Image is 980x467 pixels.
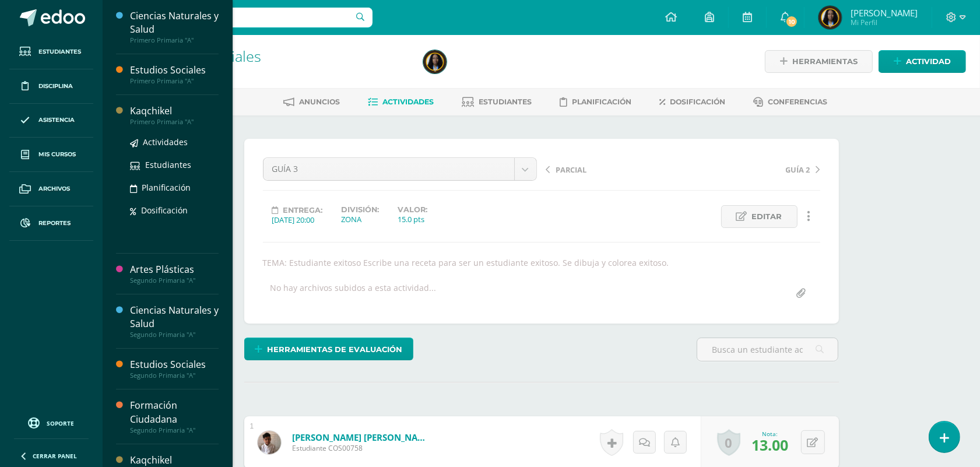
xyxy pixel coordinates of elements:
[560,93,631,111] a: Planificación
[272,158,505,180] span: GUÍA 3
[479,97,532,106] span: Estudiantes
[786,164,810,175] span: GUÍA 2
[38,82,73,91] span: Disciplina
[751,430,788,438] div: Nota:
[130,135,219,149] a: Actividades
[768,97,827,106] span: Conferencias
[851,7,918,19] span: [PERSON_NAME]
[283,93,340,111] a: Anuncios
[130,263,219,285] a: Artes PlásticasSegundo Primaria "A"
[9,69,93,104] a: Disciplina
[283,206,323,215] span: Entrega:
[38,219,71,228] span: Reportes
[130,203,219,217] a: Dosificación
[382,97,434,106] span: Actividades
[130,104,219,118] div: Kaqchikel
[38,115,75,125] span: Asistencia
[147,64,409,75] div: Segundo Primaria 'A'
[142,182,191,193] span: Planificación
[130,263,219,276] div: Artes Plásticas
[130,358,219,371] div: Estudios Sociales
[546,163,683,175] a: PARCIAL
[14,415,89,430] a: Soporte
[130,9,219,36] div: Ciencias Naturales y Salud
[110,8,373,27] input: Busca un usuario...
[906,51,951,72] span: Actividad
[145,159,191,170] span: Estudiantes
[752,206,782,227] span: Editar
[267,339,402,360] span: Herramientas de evaluación
[765,50,873,73] a: Herramientas
[697,338,838,361] input: Busca un estudiante aquí...
[38,184,70,194] span: Archivos
[130,304,219,331] div: Ciencias Naturales y Salud
[258,257,825,268] div: TEMA: Estudiante exitoso Escribe una receta para ser un estudiante exitoso. Se dibuja y colorea e...
[130,64,219,85] a: Estudios SocialesPrimero Primaria "A"
[792,51,858,72] span: Herramientas
[130,118,219,126] div: Primero Primaria "A"
[130,399,219,434] a: Formación CiudadanaSegundo Primaria "A"
[659,93,725,111] a: Dosificación
[130,158,219,171] a: Estudiantes
[717,429,740,456] a: 0
[130,371,219,380] div: Segundo Primaria "A"
[147,48,409,64] h1: Estudios Sociales
[398,205,428,214] label: Valor:
[819,6,842,29] img: 209057f62bb55dc6146cf931a6e890a2.png
[292,431,432,443] a: [PERSON_NAME] [PERSON_NAME]
[47,419,75,427] span: Soporte
[272,215,323,225] div: [DATE] 20:00
[130,426,219,434] div: Segundo Primaria "A"
[342,205,380,214] label: División:
[130,331,219,339] div: Segundo Primaria "A"
[9,172,93,206] a: Archivos
[130,358,219,380] a: Estudios SocialesSegundo Primaria "A"
[130,64,219,77] div: Estudios Sociales
[38,150,76,159] span: Mis cursos
[130,9,219,44] a: Ciencias Naturales y SaludPrimero Primaria "A"
[572,97,631,106] span: Planificación
[9,138,93,172] a: Mis cursos
[33,452,77,460] span: Cerrar panel
[244,338,413,360] a: Herramientas de evaluación
[670,97,725,106] span: Dosificación
[130,399,219,426] div: Formación Ciudadana
[299,97,340,106] span: Anuncios
[751,435,788,455] span: 13.00
[130,104,219,126] a: KaqchikelPrimero Primaria "A"
[398,214,428,224] div: 15.0 pts
[143,136,188,148] span: Actividades
[462,93,532,111] a: Estudiantes
[130,181,219,194] a: Planificación
[292,443,432,453] span: Estudiante COS00758
[785,15,798,28] span: 10
[9,35,93,69] a: Estudiantes
[38,47,81,57] span: Estudiantes
[130,276,219,285] div: Segundo Primaria "A"
[141,205,188,216] span: Dosificación
[368,93,434,111] a: Actividades
[130,36,219,44] div: Primero Primaria "A"
[258,431,281,454] img: 7b5016b5936ec218c5310608dea0caaa.png
[264,158,536,180] a: GUÍA 3
[9,104,93,138] a: Asistencia
[556,164,587,175] span: PARCIAL
[9,206,93,241] a: Reportes
[879,50,966,73] a: Actividad
[423,50,447,73] img: 209057f62bb55dc6146cf931a6e890a2.png
[753,93,827,111] a: Conferencias
[683,163,820,175] a: GUÍA 2
[342,214,380,224] div: ZONA
[851,17,918,27] span: Mi Perfil
[130,77,219,85] div: Primero Primaria "A"
[130,454,219,467] div: Kaqchikel
[130,304,219,339] a: Ciencias Naturales y SaludSegundo Primaria "A"
[271,282,437,305] div: No hay archivos subidos a esta actividad...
